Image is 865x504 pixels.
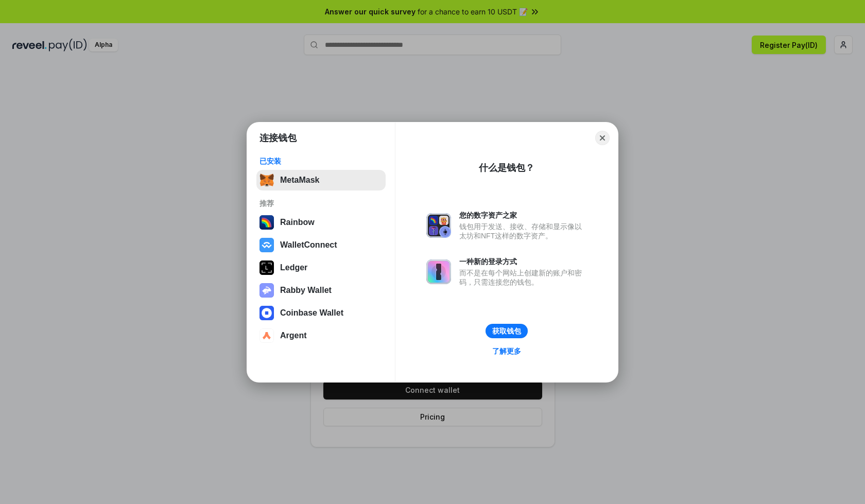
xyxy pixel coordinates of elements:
[459,268,587,287] div: 而不是在每个网站上创建新的账户和密码，只需连接您的钱包。
[259,215,274,230] img: svg+xml,%3Csvg%20width%3D%22120%22%20height%3D%22120%22%20viewBox%3D%220%200%20120%20120%22%20fil...
[595,131,610,145] button: Close
[259,283,274,298] img: svg+xml,%3Csvg%20xmlns%3D%22http%3A%2F%2Fwww.w3.org%2F2000%2Fsvg%22%20fill%3D%22none%22%20viewBox...
[256,325,386,346] button: Argent
[259,173,274,187] img: svg+xml,%3Csvg%20fill%3D%22none%22%20height%3D%2233%22%20viewBox%3D%220%200%2035%2033%22%20width%...
[256,257,386,278] button: Ledger
[280,308,343,318] div: Coinbase Wallet
[426,213,451,238] img: svg+xml,%3Csvg%20xmlns%3D%22http%3A%2F%2Fwww.w3.org%2F2000%2Fsvg%22%20fill%3D%22none%22%20viewBox...
[259,260,274,275] img: svg+xml,%3Csvg%20xmlns%3D%22http%3A%2F%2Fwww.w3.org%2F2000%2Fsvg%22%20width%3D%2228%22%20height%3...
[486,324,528,338] button: 获取钱包
[486,344,527,358] a: 了解更多
[459,211,587,220] div: 您的数字资产之家
[259,238,274,252] img: svg+xml,%3Csvg%20width%3D%2228%22%20height%3D%2228%22%20viewBox%3D%220%200%2028%2028%22%20fill%3D...
[426,259,451,284] img: svg+xml,%3Csvg%20xmlns%3D%22http%3A%2F%2Fwww.w3.org%2F2000%2Fsvg%22%20fill%3D%22none%22%20viewBox...
[259,199,383,208] div: 推荐
[459,222,587,240] div: 钱包用于发送、接收、存储和显示像以太坊和NFT这样的数字资产。
[256,280,386,301] button: Rabby Wallet
[256,170,386,190] button: MetaMask
[280,218,315,227] div: Rainbow
[492,326,521,336] div: 获取钱包
[259,132,297,144] h1: 连接钱包
[256,303,386,323] button: Coinbase Wallet
[280,263,307,272] div: Ledger
[256,235,386,255] button: WalletConnect
[280,286,332,295] div: Rabby Wallet
[280,176,319,185] div: MetaMask
[280,240,337,250] div: WalletConnect
[259,306,274,320] img: svg+xml,%3Csvg%20width%3D%2228%22%20height%3D%2228%22%20viewBox%3D%220%200%2028%2028%22%20fill%3D...
[280,331,307,340] div: Argent
[459,257,587,266] div: 一种新的登录方式
[492,346,521,356] div: 了解更多
[256,212,386,233] button: Rainbow
[259,328,274,343] img: svg+xml,%3Csvg%20width%3D%2228%22%20height%3D%2228%22%20viewBox%3D%220%200%2028%2028%22%20fill%3D...
[259,157,383,166] div: 已安装
[479,162,534,174] div: 什么是钱包？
